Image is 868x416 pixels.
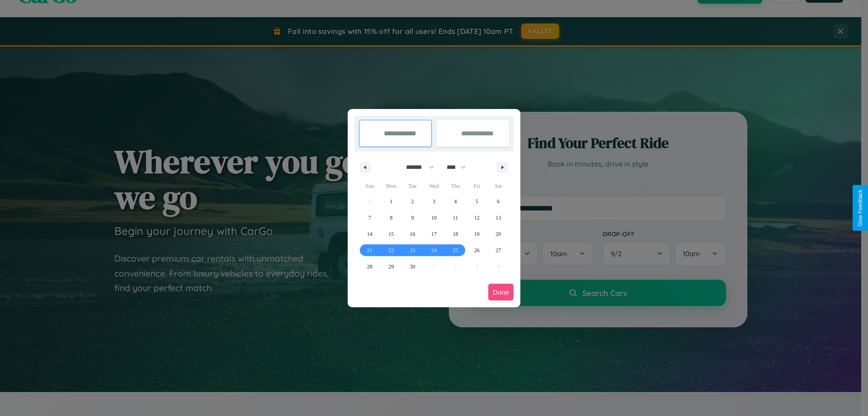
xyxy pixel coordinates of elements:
span: Sat [488,179,509,193]
span: 20 [495,226,501,242]
button: 2 [402,193,423,210]
button: 12 [466,210,487,226]
button: 18 [445,226,466,242]
span: 6 [497,193,500,210]
span: 4 [454,193,457,210]
span: Thu [445,179,466,193]
span: 2 [411,193,414,210]
span: 24 [431,242,437,258]
span: 9 [411,210,414,226]
button: 24 [423,242,444,258]
button: 17 [423,226,444,242]
span: 17 [431,226,437,242]
span: 22 [388,242,394,258]
span: 13 [495,210,501,226]
span: 19 [474,226,480,242]
span: 26 [474,242,480,258]
button: 3 [423,193,444,210]
button: 11 [445,210,466,226]
button: 21 [359,242,380,258]
span: 30 [410,258,415,275]
button: 27 [488,242,509,258]
span: 8 [390,210,392,226]
span: 18 [453,226,458,242]
span: 14 [367,226,373,242]
span: 3 [433,193,435,210]
button: 5 [466,193,487,210]
button: 23 [402,242,423,258]
button: 6 [488,193,509,210]
button: 28 [359,258,380,275]
button: 25 [445,242,466,258]
button: 22 [380,242,401,258]
button: 4 [445,193,466,210]
span: Tue [402,179,423,193]
button: 20 [488,226,509,242]
button: 13 [488,210,509,226]
button: 30 [402,258,423,275]
span: 15 [388,226,394,242]
button: Done [488,284,514,301]
span: 10 [431,210,437,226]
button: 9 [402,210,423,226]
span: 12 [474,210,480,226]
span: 11 [453,210,458,226]
span: 21 [367,242,373,258]
button: 10 [423,210,444,226]
span: 1 [390,193,392,210]
button: 14 [359,226,380,242]
span: 7 [368,210,371,226]
span: 27 [495,242,501,258]
div: Give Feedback [857,190,863,226]
span: 5 [476,193,478,210]
span: Fri [466,179,487,193]
button: 15 [380,226,401,242]
button: 7 [359,210,380,226]
span: Mon [380,179,401,193]
span: 28 [367,258,373,275]
span: 23 [410,242,415,258]
span: Sun [359,179,380,193]
span: 29 [388,258,394,275]
span: Wed [423,179,444,193]
span: 25 [453,242,458,258]
button: 26 [466,242,487,258]
span: 16 [410,226,415,242]
button: 19 [466,226,487,242]
button: 29 [380,258,401,275]
button: 16 [402,226,423,242]
button: 8 [380,210,401,226]
button: 1 [380,193,401,210]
